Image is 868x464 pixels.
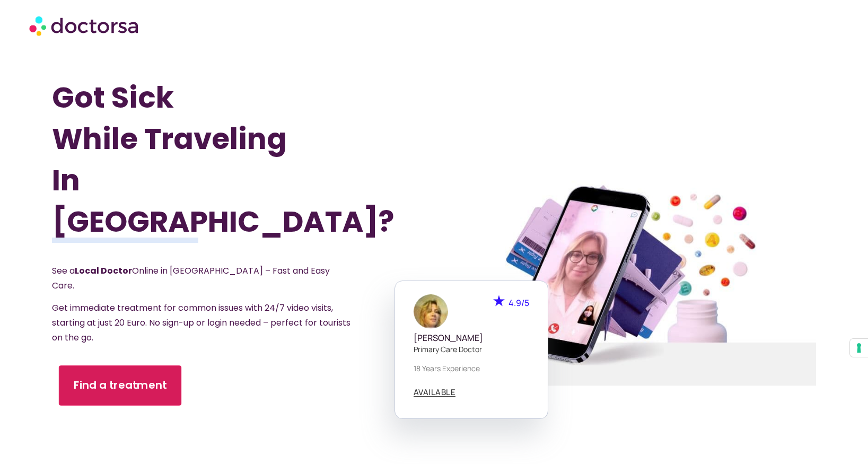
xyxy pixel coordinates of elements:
span: AVAILABLE [414,388,456,396]
span: 4.9/5 [508,297,529,309]
button: Your consent preferences for tracking technologies [850,339,868,357]
p: Primary care doctor [414,344,529,355]
p: 18 years experience [414,363,529,374]
h1: Got Sick While Traveling In [GEOGRAPHIC_DATA]? [52,77,376,242]
span: Get immediate treatment for common issues with 24/7 video visits, starting at just 20 Euro. No si... [52,302,350,344]
h5: [PERSON_NAME] [414,333,529,343]
a: AVAILABLE [414,388,456,397]
strong: Local Doctor [75,265,132,277]
span: See a Online in [GEOGRAPHIC_DATA] – Fast and Easy Care. [52,265,330,292]
a: Find a treatment [59,366,181,406]
span: Find a treatment [74,378,167,393]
